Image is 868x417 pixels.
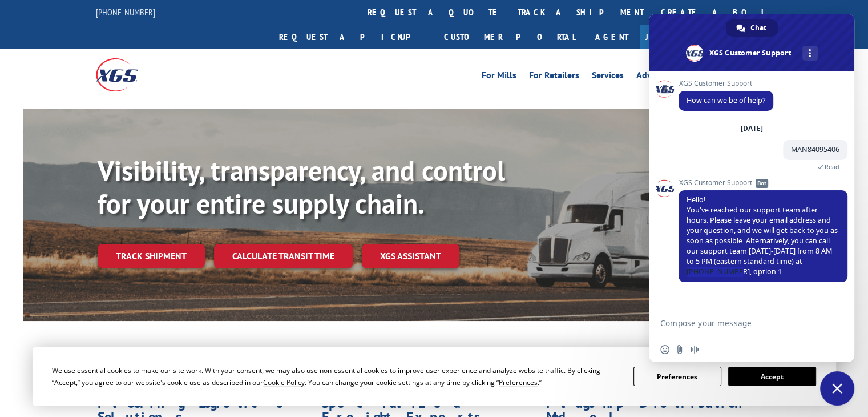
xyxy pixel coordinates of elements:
a: [PHONE_NUMBER] [96,6,155,18]
button: Accept [728,367,816,386]
button: Preferences [633,367,721,386]
a: For Mills [482,71,516,83]
span: Send a file [675,345,684,354]
span: How can we be of help? [687,95,765,105]
div: Chat [726,19,778,37]
a: Services [592,71,624,83]
span: XGS Customer Support [679,179,847,187]
a: For Retailers [529,71,579,83]
span: Cookie Policy [263,378,305,387]
span: Preferences [499,378,538,387]
span: XGS Customer Support [679,79,773,87]
textarea: Compose your message... [660,318,818,328]
span: MAN84095406 [791,145,839,154]
a: Customer Portal [435,25,584,49]
div: We use essential cookies to make our site work. With your consent, we may also use non-essential ... [52,364,620,388]
span: Chat [750,19,766,37]
div: Cookie Consent Prompt [33,347,836,406]
a: Join Our Team [640,25,773,49]
span: Audio message [690,345,699,354]
span: Read [825,163,839,171]
a: Request a pickup [271,25,435,49]
b: Visibility, transparency, and control for your entire supply chain. [98,153,505,221]
a: Track shipment [98,244,205,268]
a: XGS ASSISTANT [362,244,459,268]
div: Close chat [820,371,854,406]
span: Bot [756,179,768,188]
span: Insert an emoji [660,345,669,354]
div: [DATE] [741,125,763,132]
a: Agent [584,25,640,49]
a: Advantages [636,71,683,83]
a: Calculate transit time [214,244,353,268]
div: More channels [802,46,818,61]
span: Hello! You've reached our support team after hours. Please leave your email address and your ques... [687,195,838,276]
